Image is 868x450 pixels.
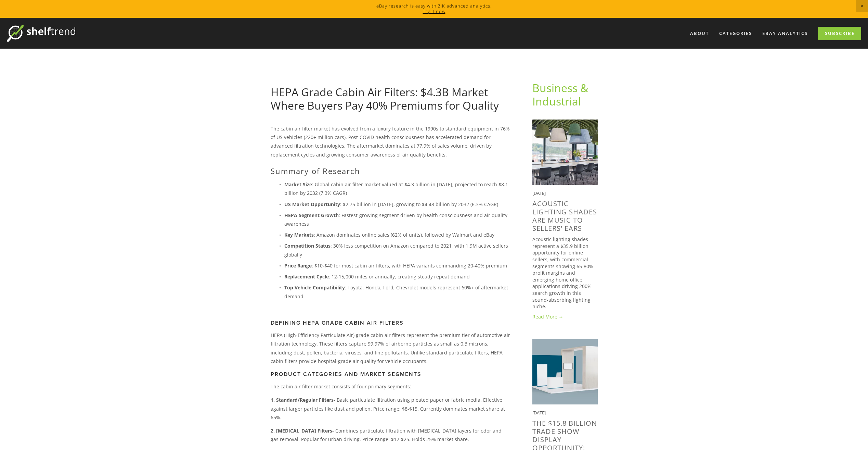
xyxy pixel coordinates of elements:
p: : $10-$40 for most cabin air filters, with HEPA variants commanding 20-40% premium [284,261,510,270]
a: Subscribe [818,27,861,40]
p: : 30% less competition on Amazon compared to 2021, with 1.9M active sellers globally [284,241,510,259]
p: Acoustic lighting shades represent a $35.9 billion opportunity for online sellers, with commercia... [532,236,598,310]
p: The cabin air filter market has evolved from a luxury feature in the 1990s to standard equipment ... [271,124,510,159]
strong: 2. [MEDICAL_DATA] Filters [271,427,332,434]
a: Business & Industrial [532,80,591,108]
strong: Replacement Cycle [284,273,329,280]
p: HEPA (High-Efficiency Particulate Air) grade cabin air filters represent the premium tier of auto... [271,331,510,365]
img: Acoustic Lighting Shades Are Music to Sellers' Ears [532,120,598,185]
strong: Top Vehicle Compatibility [284,284,345,291]
p: The cabin air filter market consists of four primary segments: [271,382,510,391]
a: Read More → [532,313,598,320]
p: : $2.75 billion in [DATE], growing to $4.48 billion by 2032 (6.3% CAGR) [284,200,510,209]
a: Acoustic Lighting Shades Are Music to Sellers' Ears [532,199,597,233]
strong: HEPA Segment Growth [284,212,339,218]
a: Try it now [423,8,445,14]
h2: Summary of Research [271,166,510,175]
p: - Combines particulate filtration with [MEDICAL_DATA] layers for odor and gas removal. Popular fo... [271,426,510,443]
strong: US Market Opportunity [284,201,340,208]
img: The $15.8 Billion Trade Show Display Opportunity: How to Profit from selling in 2025 [532,339,598,404]
p: : Toyota, Honda, Ford, Chevrolet models represent 60%+ of aftermarket demand [284,283,510,300]
strong: 1. Standard/Regular Filters [271,397,334,403]
time: [DATE] [532,190,546,196]
p: : Amazon dominates online sales (62% of units), followed by Walmart and eBay [284,230,510,239]
h3: Product Categories and Market Segments [271,371,510,377]
strong: Market Size [284,181,312,188]
img: ShelfTrend [7,25,75,42]
a: eBay Analytics [758,28,812,39]
p: - Basic particulate filtration using pleated paper or fabric media. Effective against larger part... [271,396,510,422]
a: HEPA Grade Cabin Air Filters: $4.3B Market Where Buyers Pay 40% Premiums for Quality [271,85,499,112]
h3: Defining HEPA Grade Cabin Air Filters [271,320,510,326]
p: : Fastest-growing segment driven by health consciousness and air quality awareness [284,211,510,228]
p: : 12-15,000 miles or annually, creating steady repeat demand [284,272,510,281]
time: [DATE] [532,410,546,416]
a: About [686,28,713,39]
div: Categories [715,28,756,39]
p: : Global cabin air filter market valued at $4.3 billion in [DATE], projected to reach $8.1 billio... [284,180,510,197]
strong: Key Markets [284,232,314,238]
strong: Price Range [284,262,312,269]
strong: Competition Status [284,242,331,249]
